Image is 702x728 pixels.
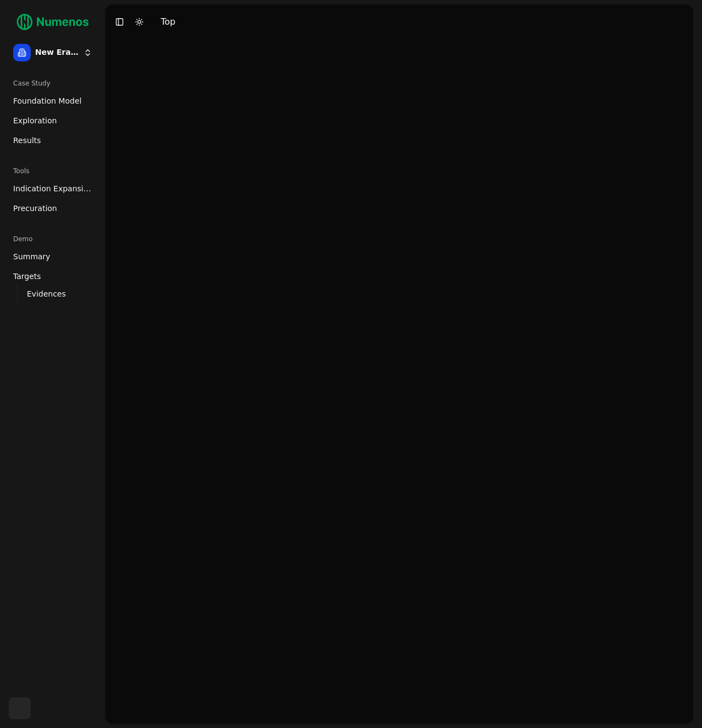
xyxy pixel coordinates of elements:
span: Evidences [27,288,66,299]
button: New Era Therapeutics [9,39,97,66]
span: New Era Therapeutics [35,48,79,58]
div: Demo [9,230,97,248]
span: Foundation Model [13,95,82,106]
span: Exploration [13,115,57,126]
a: Exploration [9,112,97,129]
a: Evidences [22,286,83,302]
a: Summary [9,248,97,265]
span: Targets [13,271,41,282]
img: Numenos [9,9,97,35]
span: Results [13,135,41,146]
a: Indication Expansion [9,180,97,197]
a: Precuration [9,200,97,217]
a: Targets [9,268,97,285]
div: Top [161,15,175,29]
a: Foundation Model [9,92,97,110]
div: Case Study [9,75,97,92]
span: Summary [13,251,50,262]
div: Tools [9,162,97,180]
span: Precuration [13,203,57,214]
a: Results [9,132,97,149]
span: Indication Expansion [13,183,92,194]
